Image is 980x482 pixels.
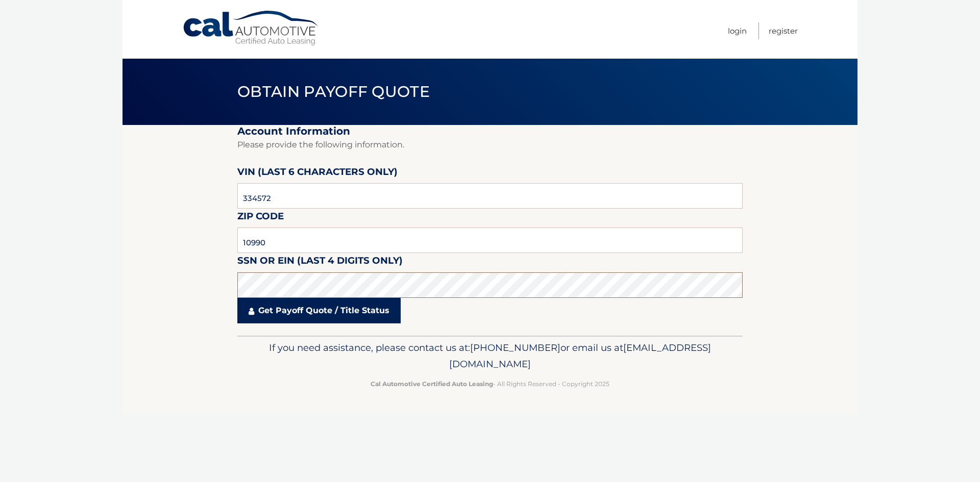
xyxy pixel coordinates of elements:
a: Cal Automotive [182,10,320,46]
a: Register [769,22,798,39]
span: [PHONE_NUMBER] [470,342,560,353]
label: SSN or EIN (last 4 digits only) [237,253,403,272]
h2: Account Information [237,125,743,138]
p: If you need assistance, please contact us at: or email us at [244,340,736,372]
label: Zip Code [237,209,284,227]
p: - All Rights Reserved - Copyright 2025 [244,378,736,389]
p: Please provide the following information. [237,138,743,152]
strong: Cal Automotive Certified Auto Leasing [371,380,493,388]
a: Login [728,22,747,39]
a: Get Payoff Quote / Title Status [237,298,401,323]
span: Obtain Payoff Quote [237,82,430,101]
label: VIN (last 6 characters only) [237,164,398,183]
